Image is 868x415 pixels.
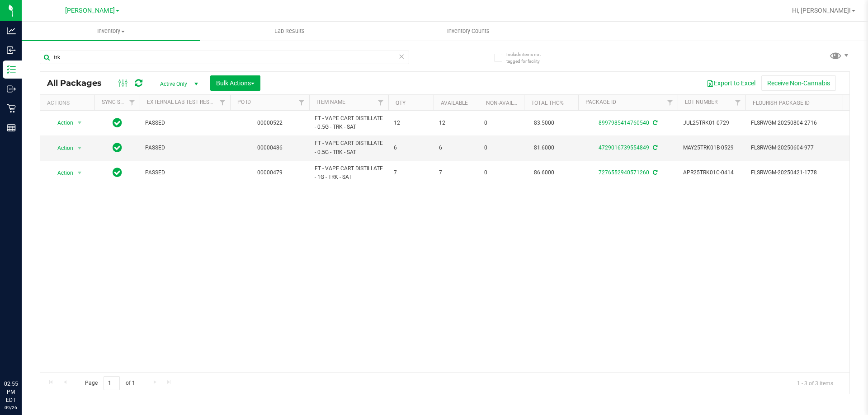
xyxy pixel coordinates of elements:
[484,168,519,177] span: 0
[792,7,851,14] span: Hi, [PERSON_NAME]!
[529,141,559,154] span: 81.6000
[599,145,649,151] a: 4729016739554849
[7,84,16,93] inline-svg: Outbound
[651,169,657,176] span: Sync from Compliance System
[7,65,16,74] inline-svg: Inventory
[294,95,309,110] a: Filter
[439,168,473,177] span: 7
[394,144,428,152] span: 6
[7,104,16,113] inline-svg: Retail
[663,95,678,110] a: Filter
[790,376,840,390] span: 1 - 3 of 3 items
[683,168,740,177] span: APR25TRK01C-0414
[49,142,74,154] span: Action
[585,99,616,105] a: Package ID
[651,145,657,151] span: Sync from Compliance System
[394,119,428,127] span: 12
[74,167,85,179] span: select
[216,79,255,87] span: Bulk Actions
[145,144,225,152] span: PASSED
[65,7,115,14] span: [PERSON_NAME]
[145,168,225,177] span: PASSED
[441,100,468,106] a: Available
[9,343,36,370] iframe: Resource center
[484,119,519,127] span: 0
[396,100,406,106] a: Qty
[439,119,473,127] span: 12
[113,117,122,129] span: In Sync
[315,139,383,156] span: FT - VAPE CART DISTILLATE - 0.5G - TRK - SAT
[257,169,283,176] a: 00000479
[47,100,91,106] div: Actions
[7,26,16,35] inline-svg: Analytics
[531,100,564,106] a: Total THC%
[315,114,383,131] span: FT - VAPE CART DISTILLATE - 0.5G - TRK - SAT
[40,51,409,64] input: Search Package ID, Item Name, SKU, Lot or Part Number...
[257,120,283,126] a: 00000522
[439,144,473,152] span: 6
[262,27,317,35] span: Lab Results
[394,168,428,177] span: 7
[210,75,260,91] button: Bulk Actions
[4,404,18,411] p: 09/26
[113,166,122,179] span: In Sync
[373,95,388,110] a: Filter
[529,166,559,179] span: 86.6000
[599,169,649,176] a: 7276552940571260
[651,120,657,126] span: Sync from Compliance System
[125,95,140,110] a: Filter
[47,78,111,88] span: All Packages
[751,144,840,152] span: FLSRWGM-20250604-977
[102,99,137,105] a: Sync Status
[761,75,836,91] button: Receive Non-Cannabis
[379,22,557,41] a: Inventory Counts
[316,99,345,105] a: Item Name
[4,380,18,404] p: 02:55 PM EDT
[506,51,552,65] span: Include items not tagged for facility
[147,99,218,105] a: External Lab Test Result
[435,27,502,35] span: Inventory Counts
[486,100,526,106] a: Non-Available
[731,95,745,110] a: Filter
[49,117,74,129] span: Action
[257,145,283,151] a: 00000486
[22,27,200,35] span: Inventory
[529,117,559,130] span: 83.5000
[22,22,200,41] a: Inventory
[753,100,810,106] a: Flourish Package ID
[685,99,717,105] a: Lot Number
[701,75,761,91] button: Export to Excel
[683,144,740,152] span: MAY25TRK01B-0529
[113,141,122,154] span: In Sync
[74,142,85,154] span: select
[104,376,120,390] input: 1
[77,376,142,390] span: Page of 1
[484,144,519,152] span: 0
[315,164,383,182] span: FT - VAPE CART DISTILLATE - 1G - TRK - SAT
[398,51,405,62] span: Clear
[145,119,225,127] span: PASSED
[200,22,379,41] a: Lab Results
[599,120,649,126] a: 8997985414760540
[74,117,85,129] span: select
[751,119,840,127] span: FLSRWGM-20250804-2716
[7,46,16,55] inline-svg: Inbound
[751,168,840,177] span: FLSRWGM-20250421-1778
[683,119,740,127] span: JUL25TRK01-0729
[215,95,230,110] a: Filter
[49,167,74,179] span: Action
[7,123,16,132] inline-svg: Reports
[237,99,251,105] a: PO ID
